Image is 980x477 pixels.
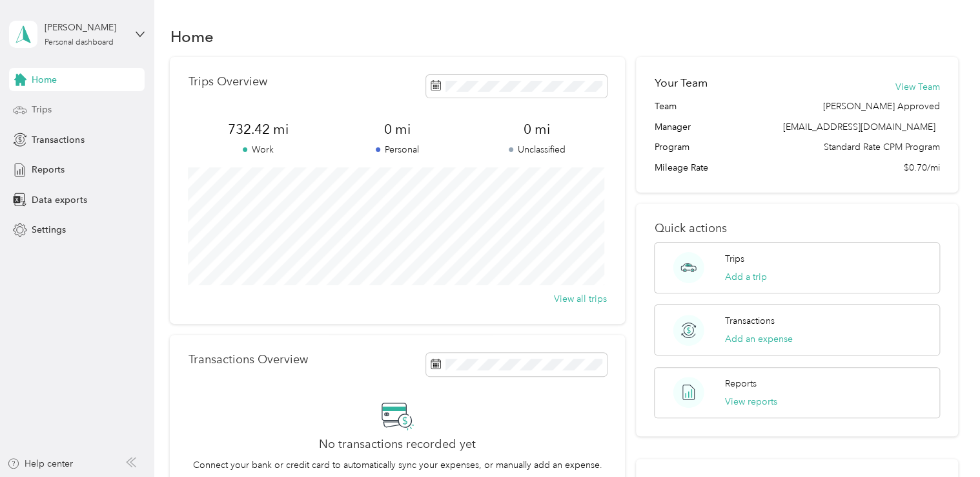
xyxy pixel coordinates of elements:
[654,120,690,134] span: Manager
[824,140,940,154] span: Standard Rate CPM Program
[467,120,607,138] span: 0 mi
[725,377,757,390] p: Reports
[554,292,607,306] button: View all trips
[188,143,327,156] p: Work
[725,270,767,284] button: Add a trip
[45,21,125,34] div: [PERSON_NAME]
[725,314,775,328] p: Transactions
[908,405,980,477] iframe: Everlance-gr Chat Button Frame
[32,103,52,116] span: Trips
[895,80,940,94] button: View Team
[328,120,467,138] span: 0 mi
[823,100,940,113] span: [PERSON_NAME] Approved
[32,133,84,147] span: Transactions
[32,73,57,87] span: Home
[32,163,65,176] span: Reports
[725,395,777,408] button: View reports
[654,222,939,235] p: Quick actions
[193,458,602,472] p: Connect your bank or credit card to automatically sync your expenses, or manually add an expense.
[654,140,689,154] span: Program
[188,353,307,366] p: Transactions Overview
[654,100,676,113] span: Team
[170,30,213,43] h1: Home
[32,223,66,237] span: Settings
[654,75,707,91] h2: Your Team
[328,143,467,156] p: Personal
[725,252,744,266] p: Trips
[45,39,114,47] div: Personal dashboard
[188,120,327,138] span: 732.42 mi
[467,143,607,156] p: Unclassified
[188,75,267,89] p: Trips Overview
[32,193,87,207] span: Data exports
[904,161,940,175] span: $0.70/mi
[654,161,708,175] span: Mileage Rate
[725,332,793,346] button: Add an expense
[319,438,476,451] h2: No transactions recorded yet
[783,122,935,132] span: [EMAIL_ADDRESS][DOMAIN_NAME]
[7,457,73,471] button: Help center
